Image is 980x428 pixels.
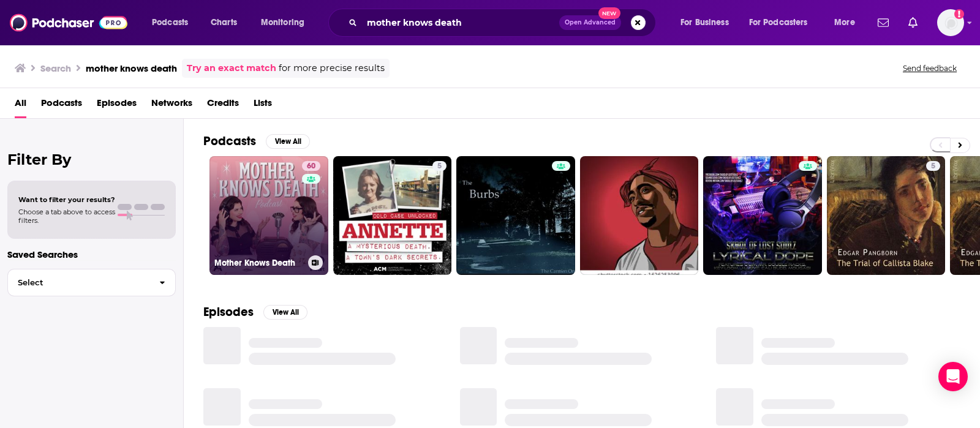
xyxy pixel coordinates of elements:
[954,9,964,19] svg: Add a profile image
[40,62,71,74] h3: Search
[15,93,26,118] a: All
[565,20,616,26] span: Open Advanced
[559,15,621,30] button: Open AdvancedNew
[437,160,442,173] span: 5
[86,62,177,74] h3: mother knows death
[598,7,620,19] span: New
[937,9,964,36] span: Logged in as idcontent
[263,305,307,320] button: View All
[41,93,82,118] a: Podcasts
[143,13,204,32] button: open menu
[8,279,149,287] span: Select
[18,195,115,204] span: Want to filter your results?
[937,9,964,36] img: User Profile
[827,156,946,275] a: 5
[680,14,729,31] span: For Business
[203,13,244,32] a: Charts
[97,93,137,118] a: Episodes
[152,14,188,31] span: Podcasts
[899,63,960,73] button: Send feedback
[18,208,115,225] span: Choose a tab above to access filters.
[333,156,452,275] a: 5
[261,14,304,31] span: Monitoring
[340,9,668,37] div: Search podcasts, credits, & more...
[873,12,894,33] a: Show notifications dropdown
[672,13,744,32] button: open menu
[252,13,320,32] button: open menu
[7,151,176,168] h2: Filter By
[203,133,256,149] h2: Podcasts
[151,93,192,118] a: Networks
[741,13,826,32] button: open menu
[937,9,964,36] button: Show profile menu
[926,161,940,171] a: 5
[826,13,870,32] button: open menu
[214,258,303,268] h3: Mother Knows Death
[279,61,385,75] span: for more precise results
[7,249,176,260] p: Saved Searches
[266,134,310,149] button: View All
[302,161,320,171] a: 60
[938,362,968,391] div: Open Intercom Messenger
[432,161,447,171] a: 5
[254,93,272,118] a: Lists
[903,12,922,33] a: Show notifications dropdown
[362,13,559,32] input: Search podcasts, credits, & more...
[834,14,855,31] span: More
[203,304,254,320] h2: Episodes
[307,160,315,173] span: 60
[209,156,328,275] a: 60Mother Knows Death
[749,14,808,31] span: For Podcasters
[10,11,127,34] img: Podchaser - Follow, Share and Rate Podcasts
[931,160,935,173] span: 5
[211,14,237,31] span: Charts
[7,269,176,296] button: Select
[203,133,310,149] a: PodcastsView All
[207,93,239,118] a: Credits
[203,304,307,320] a: EpisodesView All
[187,61,276,75] a: Try an exact match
